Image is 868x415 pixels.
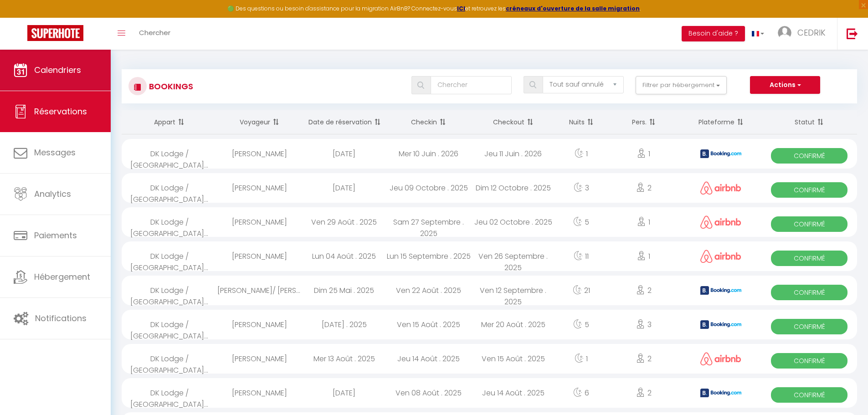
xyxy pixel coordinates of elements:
[506,5,640,12] a: créneaux d'ouverture de la salle migration
[750,76,820,94] button: Actions
[681,110,762,134] th: Sort by channel
[555,110,607,134] th: Sort by nights
[771,18,837,50] a: ... CEDRIK
[34,188,71,200] span: Analytics
[431,76,512,94] input: Chercher
[457,5,465,12] a: ICI
[34,271,90,282] span: Hébergement
[139,28,170,37] span: Chercher
[147,76,193,97] h3: Bookings
[34,147,76,158] span: Messages
[847,28,858,39] img: logout
[122,110,217,134] th: Sort by rentals
[636,76,727,94] button: Filtrer par hébergement
[761,110,857,134] th: Sort by status
[27,25,83,41] img: Super Booking
[471,110,556,134] th: Sort by checkout
[132,18,177,50] a: Chercher
[607,110,680,134] th: Sort by people
[34,106,87,117] span: Réservations
[7,4,35,31] button: Ouvrir le widget de chat LiveChat
[34,64,81,76] span: Calendriers
[682,26,745,41] button: Besoin d'aide ?
[797,27,826,38] span: CEDRIK
[778,26,791,40] img: ...
[217,110,302,134] th: Sort by guest
[302,110,386,134] th: Sort by booking date
[34,230,77,241] span: Paiements
[386,110,471,134] th: Sort by checkin
[35,313,87,324] span: Notifications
